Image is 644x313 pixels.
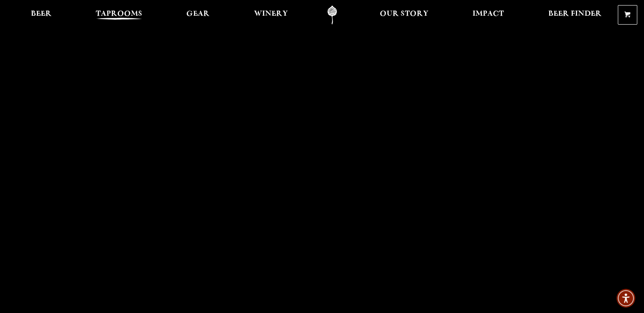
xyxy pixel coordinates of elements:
a: Our Story [374,6,434,25]
span: Taprooms [96,11,142,17]
span: Gear [186,11,210,17]
a: Impact [467,6,509,25]
a: Beer [25,6,57,25]
a: Beer Finder [542,6,607,25]
span: Beer [31,11,52,17]
a: Gear [181,6,215,25]
span: Winery [254,11,288,17]
span: Impact [473,11,504,17]
a: Odell Home [316,6,348,25]
a: Taprooms [90,6,148,25]
div: Accessibility Menu [616,289,635,307]
span: Beer Finder [548,11,601,17]
span: Our Story [380,11,428,17]
a: Winery [249,6,293,25]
